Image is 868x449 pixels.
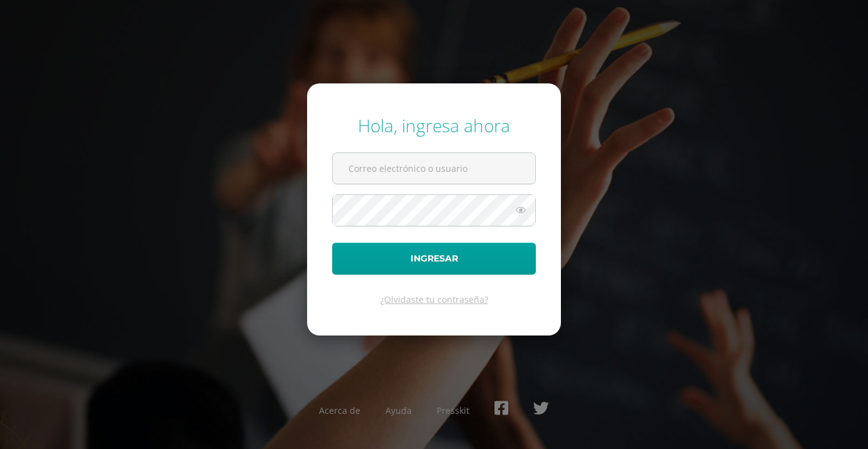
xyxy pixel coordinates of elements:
[380,293,488,305] a: ¿Olvidaste tu contraseña?
[332,114,536,137] div: Hola, ingresa ahora
[332,243,536,275] button: Ingresar
[437,404,469,416] a: Presskit
[385,404,412,416] a: Ayuda
[333,153,535,184] input: Correo electrónico o usuario
[319,404,360,416] a: Acerca de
